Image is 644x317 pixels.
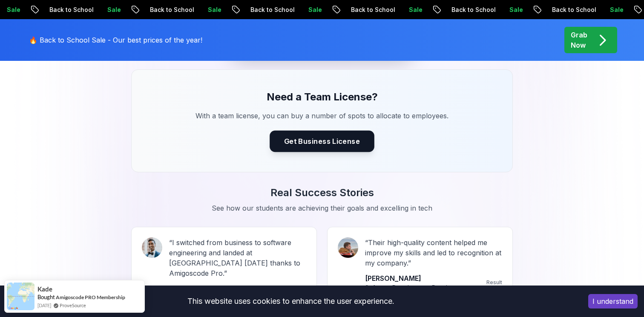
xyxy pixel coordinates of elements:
p: Sale [502,6,529,14]
span: Kade [37,286,52,293]
p: Sale [100,6,127,14]
p: Grab Now [571,30,587,50]
p: Result [486,279,502,286]
p: Back to School [42,6,100,14]
img: Sai [142,237,162,258]
p: Sale [402,6,429,14]
h3: Need a Team License? [152,90,492,104]
p: “ I switched from business to software engineering and landed at [GEOGRAPHIC_DATA] [DATE] thanks ... [169,237,306,278]
button: Accept cookies [588,294,638,308]
p: [PERSON_NAME] [365,273,449,283]
p: “ Their high-quality content helped me improve my skills and led to recognition at my company. ” [365,237,502,268]
h3: Real Success Stories [24,186,620,200]
p: 🔥 Back to School Sale - Our best prices of the year! [29,35,202,45]
p: Back to School [243,6,301,14]
img: Amir [338,237,358,258]
a: ProveSource [60,302,86,309]
p: Back to School [545,6,603,14]
p: Back to School [344,6,402,14]
p: Sale [201,6,228,14]
p: Back to School [143,6,201,14]
span: Bought [37,294,55,300]
button: Get Business License [270,131,374,152]
div: This website uses cookies to enhance the user experience. [6,292,575,311]
p: With a team license, you can buy a number of spots to allocate to employees. [179,111,465,121]
span: [DATE] [37,302,51,309]
a: Amigoscode PRO Membership [56,294,125,300]
p: Sale [301,6,328,14]
p: Sale [603,6,630,14]
img: provesource social proof notification image [7,283,34,310]
a: Get Business License [272,137,372,146]
p: Back to School [444,6,502,14]
p: See how our students are achieving their goals and excelling in tech [179,203,465,213]
p: Software Developer @ Result [365,283,449,292]
p: Sai [169,283,253,294]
